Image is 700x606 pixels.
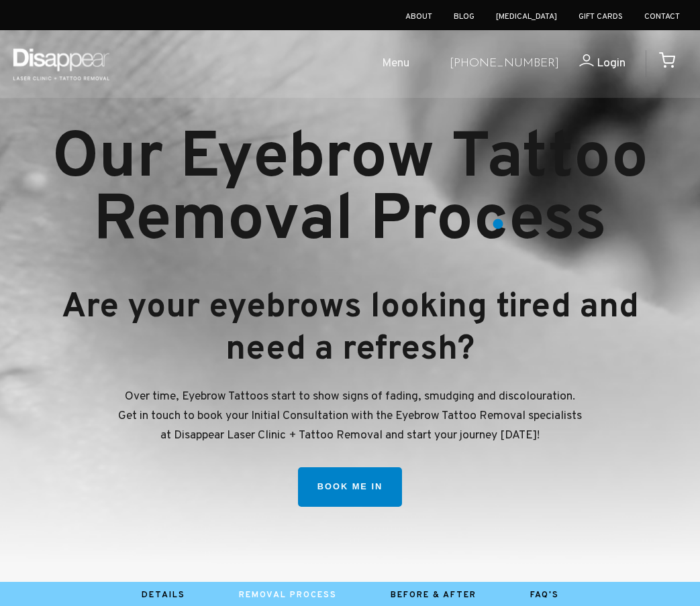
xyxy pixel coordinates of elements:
a: Menu [335,43,439,86]
ul: Open Mobile Menu [122,43,439,86]
a: Contact [644,11,680,22]
a: FAQ's [530,590,559,601]
a: Login [559,54,626,74]
img: Disappear - Laser Clinic and Tattoo Removal Services in Sydney, Australia [10,40,112,88]
a: Details [142,590,185,601]
a: Book me in [298,467,402,507]
small: Are your eyebrows looking tired and need a refresh? [62,286,639,371]
a: Gift Cards [579,11,623,22]
span: Menu [382,54,409,74]
a: About [405,11,432,22]
span: Login [597,56,626,71]
a: [PHONE_NUMBER] [450,54,559,74]
a: Removal Process [239,590,337,601]
a: Blog [454,11,474,22]
h1: Our Eyebrow Tattoo Removal Process [43,129,657,253]
a: [MEDICAL_DATA] [496,11,557,22]
p: Over time, Eyebrow Tattoos start to show signs of fading, smudging and discolouration. Get in tou... [43,387,657,445]
a: Before & After [391,590,477,601]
